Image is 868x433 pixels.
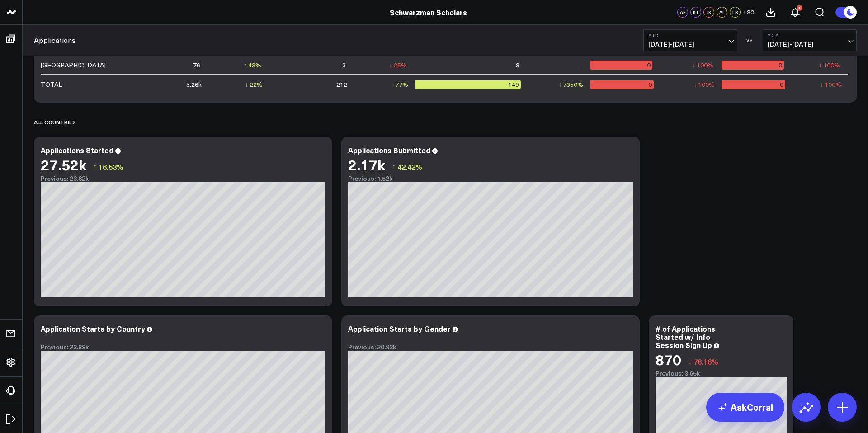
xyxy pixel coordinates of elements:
div: VS [742,38,758,43]
div: 2.17k [348,156,385,173]
div: 76 [193,61,200,70]
div: 27.52k [41,156,86,173]
div: AF [677,7,688,18]
div: JK [703,7,714,18]
span: [DATE] - [DATE] [768,41,852,48]
div: LR [730,7,741,18]
div: ↑ 22% [245,80,263,89]
div: 5.26k [186,80,202,89]
span: ↑ [93,161,97,173]
div: AL [717,7,727,18]
b: YTD [648,33,732,38]
div: 0 [590,80,654,89]
span: 76.16% [693,357,718,367]
div: [GEOGRAPHIC_DATA] [41,61,106,70]
b: YoY [768,33,852,38]
div: All Countries [34,112,76,132]
a: Applications [34,35,75,45]
div: ↑ 7350% [558,80,583,89]
span: + 30 [743,9,754,15]
span: 16.53% [99,162,123,172]
div: Previous: 1.52k [348,175,633,182]
div: ↓ 100% [820,80,841,89]
div: - [580,61,582,70]
div: ↑ 43% [244,61,261,70]
div: TOTAL [41,80,62,89]
div: Previous: 23.89k [41,344,325,351]
div: 0 [590,61,652,70]
div: 0 [722,61,784,70]
div: Applications Started [41,145,113,155]
span: ↓ [688,356,692,367]
a: AskCorral [706,393,784,422]
div: Previous: 20.93k [348,344,633,351]
div: ↓ 100% [693,80,715,89]
div: 212 [336,80,347,89]
div: ↓ 100% [819,61,840,70]
button: +30 [743,7,754,18]
a: Schwarzman Scholars [390,7,467,17]
div: 3 [342,61,346,70]
div: Application Starts by Gender [348,324,451,334]
div: 870 [656,351,681,367]
div: ↑ 77% [391,80,408,89]
div: Applications Submitted [348,145,430,155]
div: 149 [415,80,521,89]
button: YTD[DATE]-[DATE] [643,29,737,51]
div: Application Starts by Country [41,324,145,334]
div: # of Applications Started w/ Info Session Sign Up [656,324,715,350]
div: ↓ 100% [692,61,713,70]
div: 3 [516,61,519,70]
div: ↓ 25% [389,61,407,70]
span: ↑ [392,161,396,173]
div: Previous: 3.65k [656,370,787,377]
div: Previous: 23.62k [41,175,325,182]
div: KT [690,7,701,18]
div: 1 [797,5,802,11]
span: [DATE] - [DATE] [648,41,732,48]
button: YoY[DATE]-[DATE] [763,29,857,51]
span: 42.42% [397,162,422,172]
div: 0 [722,80,785,89]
